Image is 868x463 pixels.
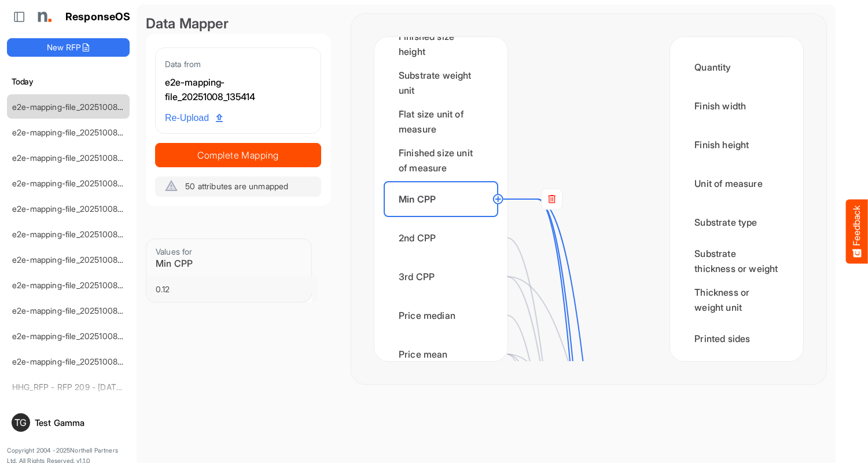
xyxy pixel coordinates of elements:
div: Substrate weight unit [384,65,498,101]
h6: Today [7,75,130,88]
div: Quantity [679,49,794,85]
div: Thickness or weight unit [679,282,794,318]
a: Re-Upload [160,107,227,129]
a: e2e-mapping-file_20251008_133744 [12,204,146,214]
button: New RFP [7,38,130,57]
div: Price mean [384,336,498,372]
div: Min CPP [384,181,498,217]
div: Data Mapper [146,14,330,34]
div: Price median [384,297,498,333]
a: e2e-mapping-file_20251008_135414 [12,102,146,112]
div: Finished size height [384,26,498,62]
div: Printed sides [679,321,794,357]
div: Finish height [679,127,794,163]
div: 3rd CPP [384,259,498,295]
span: Complete Mapping [156,147,321,163]
a: e2e-mapping-file_20251008_132815 [12,306,145,315]
div: Flat size unit of measure [384,104,498,139]
a: e2e-mapping-file_20251008_132857 [12,280,146,290]
div: 2nd CPP [384,220,498,256]
a: e2e-mapping-file_20251008_134353 [12,153,147,163]
div: Finish width [679,88,794,124]
a: e2e-mapping-file_20251008_133625 [12,229,146,239]
div: Test Gamma [35,418,125,427]
div: Substrate thickness or weight [679,243,794,279]
span: Re-Upload [165,111,223,126]
span: 50 attributes are unmapped [185,181,288,191]
a: e2e-mapping-file_20251008_131648 [12,357,145,366]
div: Finished size unit of measure [384,142,498,178]
span: Min CPP [156,258,193,269]
span: Values for [156,247,193,256]
span: TG [14,418,27,427]
a: e2e-mapping-file_20251008_133358 [12,255,146,264]
img: Northell [32,5,55,28]
button: Feedback [846,200,868,264]
a: e2e-mapping-file_20251008_131856 [12,331,145,341]
div: 0.12 [156,284,308,295]
h1: ResponseOS [65,11,131,23]
div: e2e-mapping-file_20251008_135414 [165,75,311,105]
a: e2e-mapping-file_20251008_134241 [12,178,146,188]
div: Paper type [679,359,794,395]
div: Unit of measure [679,166,794,201]
button: Complete Mapping [155,143,321,167]
a: e2e-mapping-file_20251008_134750 [12,127,147,137]
div: Data from [165,57,311,71]
div: Substrate type [679,204,794,240]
